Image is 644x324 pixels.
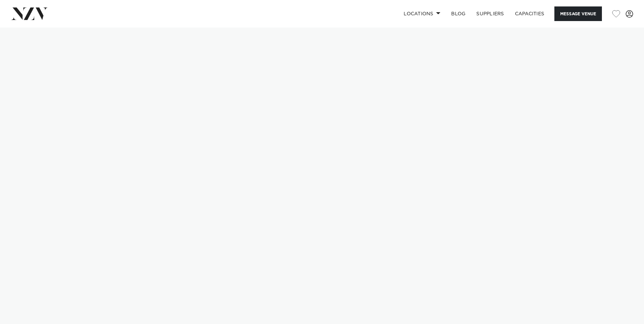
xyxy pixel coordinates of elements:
a: SUPPLIERS [471,6,509,21]
a: Capacities [510,6,550,21]
button: Message Venue [554,6,602,21]
a: Locations [398,6,446,21]
a: BLOG [446,6,471,21]
img: nzv-logo.png [11,7,48,20]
